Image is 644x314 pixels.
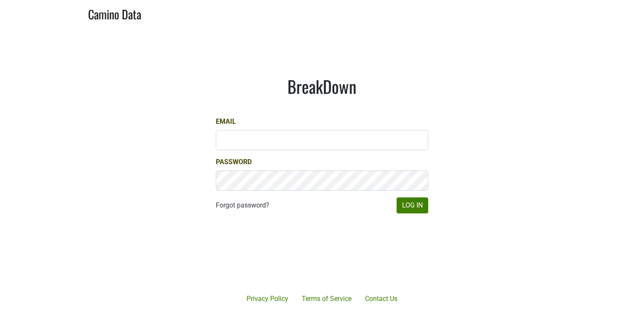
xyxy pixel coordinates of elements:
a: Camino Data [88,3,141,23]
button: Log In [397,197,428,213]
a: Contact Us [358,290,404,307]
label: Password [216,157,252,167]
a: Forgot password? [216,200,269,210]
a: Privacy Policy [240,290,295,307]
label: Email [216,117,236,127]
a: Terms of Service [295,290,358,307]
h1: BreakDown [216,76,428,96]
